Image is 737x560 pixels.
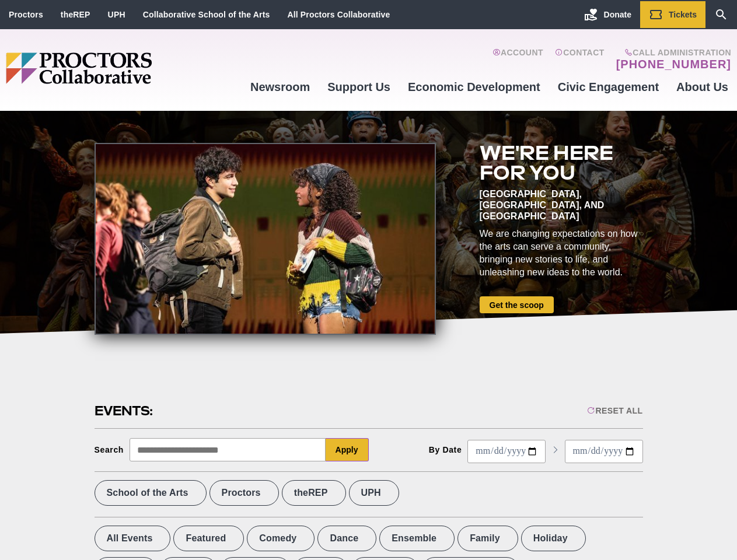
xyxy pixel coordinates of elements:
label: UPH [349,480,399,506]
button: Apply [326,438,369,461]
a: Get the scoop [480,296,554,313]
label: Dance [317,526,376,551]
a: About Us [668,71,737,103]
a: Support Us [319,71,399,103]
label: All Events [95,526,171,551]
div: Search [95,445,124,454]
a: Tickets [640,1,705,28]
label: Ensemble [379,526,455,551]
span: Donate [604,10,631,19]
a: Proctors [9,10,43,19]
label: Family [457,526,518,551]
img: Proctors logo [6,52,242,84]
a: Contact [555,48,605,71]
a: theREP [61,10,90,19]
a: Newsroom [242,71,319,103]
a: UPH [108,10,125,19]
a: [PHONE_NUMBER] [616,57,731,71]
label: theREP [282,480,346,506]
div: Reset All [587,406,642,415]
label: Comedy [247,526,315,551]
a: Search [705,1,737,28]
label: Featured [173,526,244,551]
a: Account [493,48,543,71]
label: Proctors [209,480,279,506]
label: School of the Arts [95,480,207,506]
div: By Date [429,445,462,454]
h2: We're here for you [480,143,643,183]
a: Collaborative School of the Arts [143,10,270,19]
span: Call Administration [613,48,731,57]
a: Economic Development [399,71,549,103]
h2: Events: [95,402,155,420]
div: [GEOGRAPHIC_DATA], [GEOGRAPHIC_DATA], and [GEOGRAPHIC_DATA] [480,188,643,222]
label: Holiday [521,526,586,551]
a: Civic Engagement [549,71,668,103]
a: All Proctors Collaborative [287,10,390,19]
span: Tickets [669,10,697,19]
div: We are changing expectations on how the arts can serve a community, bringing new stories to life,... [480,228,643,279]
a: Donate [575,1,640,28]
